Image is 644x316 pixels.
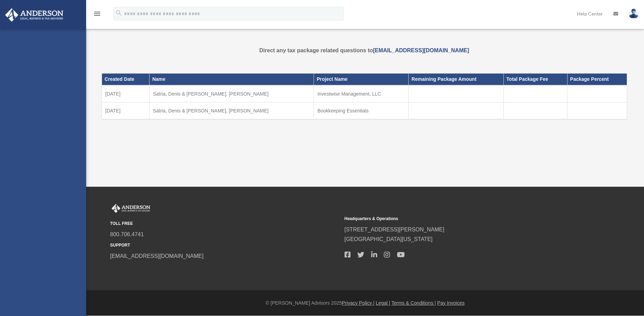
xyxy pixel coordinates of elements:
[86,299,644,307] div: © [PERSON_NAME] Advisors 2025
[314,102,409,120] td: Bookkeeping Essentials
[503,74,567,85] th: Total Package Fee
[345,227,444,232] a: [STREET_ADDRESS][PERSON_NAME]
[149,74,314,85] th: Name
[259,47,469,53] strong: Direct any tax package related questions to
[567,74,627,85] th: Package Percent
[110,253,204,259] a: [EMAIL_ADDRESS][DOMAIN_NAME]
[391,300,436,306] a: Terms & Conditions |
[93,12,101,18] a: menu
[345,236,433,242] a: [GEOGRAPHIC_DATA][US_STATE]
[376,300,390,306] a: Legal |
[102,102,149,120] td: [DATE]
[102,74,149,85] th: Created Date
[314,74,409,85] th: Project Name
[314,85,409,102] td: Investwise Management, LLC
[342,300,375,306] a: Privacy Policy |
[110,231,144,237] a: 800.706.4741
[102,85,149,102] td: [DATE]
[345,215,574,222] small: Headquarters & Operations
[110,204,152,213] img: Anderson Advisors Platinum Portal
[628,9,639,19] img: User Pic
[3,8,65,22] img: Anderson Advisors Platinum Portal
[409,74,503,85] th: Remaining Package Amount
[373,47,469,53] a: [EMAIL_ADDRESS][DOMAIN_NAME]
[149,85,314,102] td: Satria, Denis & [PERSON_NAME], [PERSON_NAME]
[149,102,314,120] td: Satria, Denis & [PERSON_NAME], [PERSON_NAME]
[93,10,101,18] i: menu
[115,9,123,17] i: search
[110,220,340,227] small: TOLL FREE
[110,242,340,249] small: SUPPORT
[437,300,464,306] a: Pay Invoices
